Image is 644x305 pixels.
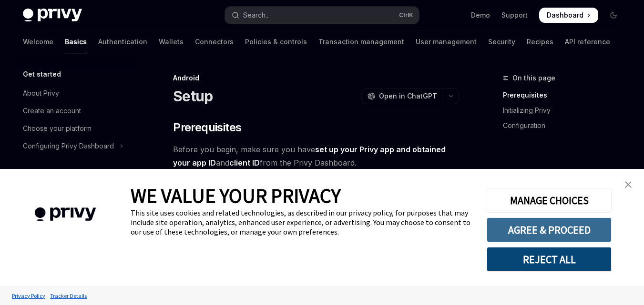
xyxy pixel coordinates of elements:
a: Privacy Policy [10,287,48,304]
a: Welcome [23,30,53,53]
a: Initializing Privy [503,103,629,118]
a: Connectors [195,30,234,53]
img: dark logo [23,9,82,22]
a: Recipes [527,30,553,53]
img: company logo [14,194,116,235]
a: User management [416,30,477,53]
button: MANAGE CHOICES [487,188,612,213]
a: close banner [619,175,638,194]
a: Tracker Details [48,287,89,304]
span: Dashboard [547,10,583,20]
h5: Get started [23,69,61,80]
div: Android [173,73,459,83]
span: Prerequisites [173,120,241,135]
a: Demo [471,10,490,20]
button: Open search [225,7,419,24]
div: This site uses cookies and related technologies, as described in our privacy policy, for purposes... [131,208,472,236]
a: Security [488,30,515,53]
span: Before you begin, make sure you have and from the Privy Dashboard. [173,143,459,169]
h1: Setup [173,88,213,105]
button: REJECT ALL [487,247,612,272]
button: AGREE & PROCEED [487,217,612,242]
a: Transaction management [318,30,404,53]
a: Configuration [503,118,629,133]
a: Wallets [159,30,184,53]
a: Basics [65,30,87,53]
span: Ctrl K [399,11,413,19]
a: About Privy [15,85,137,102]
a: Authentication [98,30,147,53]
button: Toggle dark mode [606,8,621,23]
div: Create an account [23,105,81,117]
a: Create an account [15,102,137,119]
img: close banner [625,181,632,188]
div: About Privy [23,88,59,99]
a: Support [501,10,528,20]
a: API reference [565,30,610,53]
a: Choose your platform [15,120,137,137]
span: On this page [512,72,555,84]
div: Search... [243,10,270,21]
a: Dashboard [539,8,598,23]
div: Choose your platform [23,123,92,134]
span: Open in ChatGPT [379,91,437,101]
button: Toggle Configuring Privy Dashboard section [15,138,137,155]
div: Configuring Privy Dashboard [23,140,114,152]
a: Prerequisites [503,88,629,103]
button: Open in ChatGPT [361,88,443,104]
a: client ID [229,158,260,168]
a: Policies & controls [245,30,307,53]
span: WE VALUE YOUR PRIVACY [131,183,341,208]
